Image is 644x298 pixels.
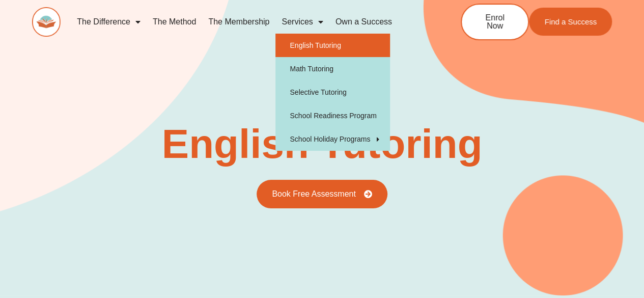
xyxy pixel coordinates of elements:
[59,107,64,112] span: 
[88,88,92,95] span: L
[84,88,88,95] span: L
[234,100,239,105] span: 
[64,100,67,105] span: V
[63,128,65,133] span: /
[118,100,121,105] span: F
[58,88,63,95] span: V
[131,100,134,105] span: Z
[140,100,144,105] span: Q
[85,121,86,126] span: (
[166,107,169,112] span: T
[82,100,85,105] span: J
[179,100,184,105] span: 
[163,128,168,133] span: 
[178,57,185,66] span: R
[61,1,76,15] span: of ⁨4⁩
[183,100,187,105] span: X
[216,100,219,105] span: J
[70,128,74,133] span: D
[232,100,237,105] span: W
[91,121,96,126] span: 
[190,57,200,66] span: 
[116,128,121,133] span: 
[104,107,109,112] span: W
[149,107,153,112] span: O
[257,100,261,105] span: V
[154,128,158,133] span: G
[109,121,113,126] span: D
[152,128,155,133] span: H
[124,100,129,105] span: 
[173,100,177,105] span: K
[115,100,119,105] span: H
[159,128,162,133] span: L
[83,107,88,112] span: 
[75,107,80,112] span: 
[144,107,146,112] span: I
[67,121,70,126] span: L
[92,107,95,112] span: V
[53,107,57,112] span: D
[99,100,103,105] span: O
[172,100,177,105] span: W
[66,100,70,105] span: V
[118,121,123,126] span: 
[235,100,240,105] span: 
[184,57,191,66] span: Q
[137,100,143,105] span: W
[82,128,86,133] span: D
[73,121,76,126] span: D
[76,88,80,95] span: Z
[128,57,135,66] span: H
[222,1,236,15] button: Text
[275,34,390,57] a: English Tutoring
[53,88,55,95] span: (
[120,121,123,126] span: V
[124,107,129,112] span: W
[162,124,483,165] h2: English Tutoring
[219,100,223,105] span: X
[157,107,160,112] span: L
[66,107,69,112] span: V
[148,100,153,105] span: W
[100,100,104,105] span: O
[97,107,99,112] span: I
[111,100,115,105] span: S
[164,107,170,112] span: 
[157,128,162,133] span: 
[123,128,127,133] span: H
[207,100,211,105] span: Q
[150,57,160,66] span: 
[142,128,145,133] span: H
[212,100,215,105] span: D
[152,100,156,105] span: D
[147,10,202,34] a: The Method
[107,121,110,126] span: U
[169,128,172,133] span: U
[139,121,143,126] span: H
[113,128,117,133] span: V
[86,100,89,105] span: H
[210,100,215,105] span: 
[110,128,116,133] span: 
[89,128,92,133] span: K
[247,100,251,105] span: Q
[93,121,96,126] span: S
[107,128,111,133] span: G
[115,57,119,66] span: J
[64,121,69,126] span: W
[275,127,390,151] a: School Holiday Programs
[120,128,125,133] span: 
[230,100,234,105] span: Q
[60,107,64,112] span: H
[188,100,191,105] span: K
[58,121,61,126] span: K
[180,107,184,112] span: R
[63,107,67,112] span: V
[179,107,182,112] span: L
[461,4,529,40] a: Enrol Now
[256,100,259,105] span: U
[143,121,145,126] span: "
[77,100,80,105] span: V
[121,100,124,105] span: H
